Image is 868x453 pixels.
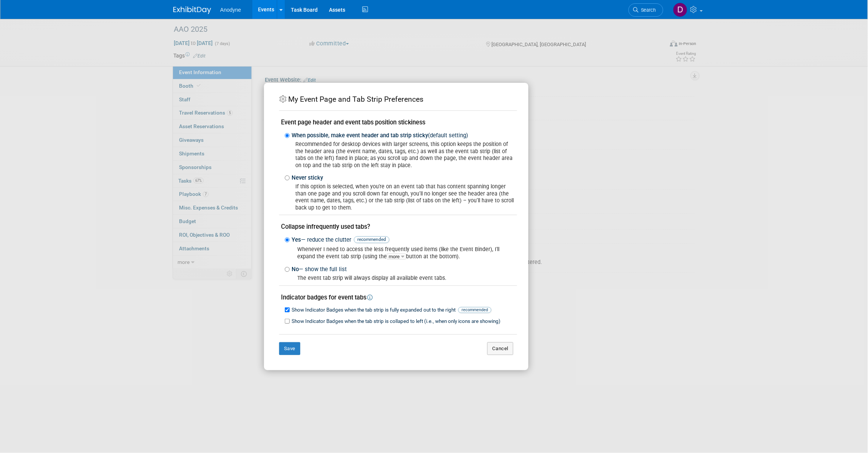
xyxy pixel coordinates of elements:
img: ExhibitDay [173,6,211,14]
div: My Event Page and Tab Strip Preferences [279,94,517,105]
div: The event tab strip will always display all available event tabs. [290,275,517,282]
span: No [292,266,347,273]
span: Never sticky [292,174,323,181]
div: Indicator badges for event tabs [279,293,517,302]
span: Yes [292,236,389,243]
span: recommended [458,307,491,313]
span: — reduce the clutter [301,236,351,243]
div: Event page header and event tabs position stickiness [279,118,517,127]
span: recommended [354,236,389,243]
span: When possible, make event header and tab strip sticky [292,132,468,139]
div: Recommended for desktop devices with larger screens, this option keeps the position of the header... [290,141,517,169]
span: — show the full list [299,266,347,273]
span: Show Indicator Badges when the tab strip is collaped to left (i.e., when only icons are showing) [292,318,500,324]
span: Show Indicator Badges when the tab strip is fully expanded out to the right [292,307,491,313]
a: Search [629,3,663,17]
span: Anodyne [220,7,241,13]
div: Collapse infrequently used tabs? [279,222,517,231]
div: If this option is selected, when you're on an event tab that has content spanning longer than one... [290,183,517,211]
span: more [387,253,406,260]
button: Save [279,342,300,355]
div: Whenever I need to access the less frequently used items (like the Event Binder), I'll expand the... [290,246,517,260]
img: Dawn Jozwiak [673,3,687,17]
span: (default setting) [428,132,468,139]
button: Cancel [487,342,513,355]
span: Search [639,7,656,13]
